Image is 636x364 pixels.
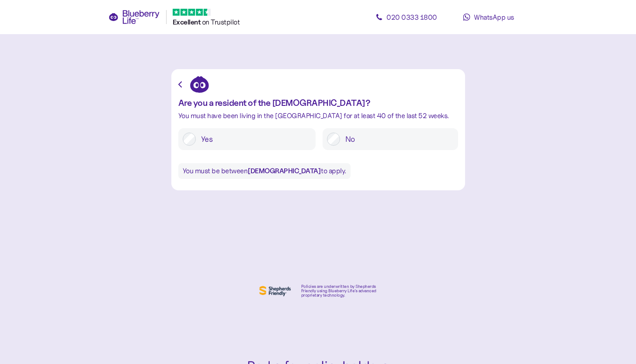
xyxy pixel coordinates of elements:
[386,13,437,21] span: 020 0333 1800
[178,112,458,119] div: You must have been living in the [GEOGRAPHIC_DATA] for at least 40 of the last 52 weeks.
[474,13,514,21] span: WhatsApp us
[178,163,351,179] div: You must be between to apply.
[202,17,240,26] span: on Trustpilot
[173,18,202,26] span: Excellent ️
[340,133,454,146] label: No
[247,167,321,175] b: [DEMOGRAPHIC_DATA]
[196,133,311,146] label: Yes
[367,8,446,26] a: 020 0333 1800
[178,98,458,108] div: Are you a resident of the [DEMOGRAPHIC_DATA]?
[449,8,528,26] a: WhatsApp us
[301,284,379,297] div: Policies are underwritten by Shepherds Friendly using Blueberry Life’s advanced proprietary techn...
[257,284,292,298] img: Shephers Friendly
